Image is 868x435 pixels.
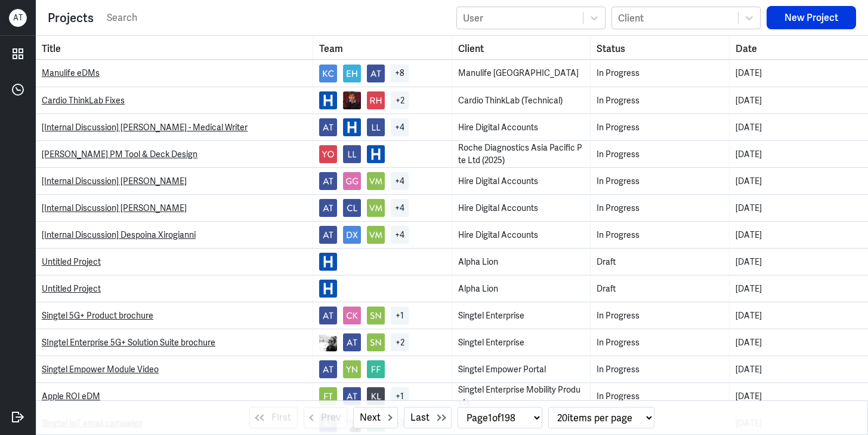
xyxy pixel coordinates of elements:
img: avatar.jpg [367,172,385,190]
div: + 1 [391,387,409,405]
div: [DATE] [736,202,863,215]
td: Title [36,383,313,409]
img: avatar.jpg [367,118,385,136]
img: avatar.jpg [343,172,361,190]
img: avatar.jpg [343,387,361,405]
td: Status [591,329,730,356]
td: Title [36,329,313,356]
img: avatar.jpg [343,307,361,324]
div: In Progress [597,175,723,188]
div: Alpha Lion [458,283,585,295]
td: Team [313,60,452,87]
div: Hire Digital Accounts [458,121,585,134]
img: download.jpg [319,333,337,351]
img: avatar.jpg [319,118,337,136]
div: Manulife [GEOGRAPHIC_DATA] [458,67,585,79]
div: In Progress [597,390,723,403]
div: In Progress [597,94,723,107]
th: Toggle SortBy [591,36,730,59]
div: User [463,11,483,24]
td: Title [36,222,313,248]
button: Prev [304,407,347,428]
div: [DATE] [736,94,863,107]
div: Alpha Lion [458,256,585,268]
td: Status [591,249,730,275]
td: Title [36,195,313,221]
td: Title [36,87,313,114]
div: In Progress [597,229,723,241]
td: Status [591,383,730,409]
td: Status [591,302,730,329]
div: [DATE] [736,229,863,241]
td: Client [452,195,591,221]
img: avatar.jpg [343,360,361,378]
td: Team [313,168,452,194]
td: Status [591,60,730,87]
img: avatar.jpg [343,199,361,217]
img: avatar.jpg [367,307,385,324]
div: [DATE] [736,283,863,295]
td: Title [36,114,313,140]
button: First [249,407,298,428]
td: Client [452,249,591,275]
img: avatar.jpg [319,145,337,163]
div: In Progress [597,121,723,134]
div: In Progress [597,363,723,376]
a: Untitled Project [42,283,101,294]
div: [DATE] [736,256,863,268]
div: [DATE] [736,175,863,188]
img: avatar.jpg [319,360,337,378]
div: + 4 [391,226,409,244]
div: Hire Digital Accounts [458,175,585,188]
div: Roche Diagnostics Asia Pacific Pte Ltd (2025) [458,142,585,167]
a: Manulife eDMs [42,68,100,78]
div: + 2 [391,333,409,351]
div: Hire Digital Accounts [458,229,585,241]
img: avatar.jpg [319,199,337,217]
button: Next [353,407,398,428]
div: Singtel Enterprise [458,310,585,322]
td: Team [313,275,452,302]
td: Client [452,60,591,87]
img: avatar.jpg [343,145,361,163]
td: Status [591,168,730,194]
img: favicon-256x256.jpg [343,118,361,136]
td: Status [591,87,730,114]
img: avatar.jpg [319,226,337,244]
div: A T [9,9,27,27]
td: Client [452,275,591,302]
span: First [271,411,291,425]
div: + 8 [391,65,409,82]
td: Title [36,302,313,329]
td: Team [313,356,452,382]
div: In Progress [597,310,723,322]
img: avatar.jpg [343,333,361,351]
div: Client [618,11,644,24]
div: [DATE] [736,67,863,79]
img: avatar.jpg [319,307,337,324]
a: [Internal Discussion] [PERSON_NAME] - Medical Writer [42,122,248,133]
div: [DATE] [736,121,863,134]
td: Status [591,114,730,140]
td: Client [452,383,591,409]
div: Draft [597,256,723,268]
div: Singtel Empower Portal [458,363,585,376]
a: [Internal Discussion] Despoina Xirogianni [42,229,196,240]
td: Status [591,275,730,302]
td: Title [36,275,313,302]
a: SIngtel Enterprise 5G+ Solution Suite brochure [42,337,215,348]
img: favicon-256x256.jpg [319,253,337,271]
td: Team [313,329,452,356]
div: [DATE] [736,148,863,161]
td: Client [452,168,591,194]
a: Apple ROI eDM [42,391,100,402]
a: [Internal Discussion] [PERSON_NAME] [42,176,187,186]
img: avatar.jpg [343,226,361,244]
img: avatar.jpg [319,387,337,405]
a: [Internal Discussion] [PERSON_NAME] [42,203,187,213]
input: Search [106,9,450,27]
div: In Progress [597,67,723,79]
div: In Progress [597,202,723,215]
img: avatar.jpg [367,333,385,351]
td: Team [313,302,452,329]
